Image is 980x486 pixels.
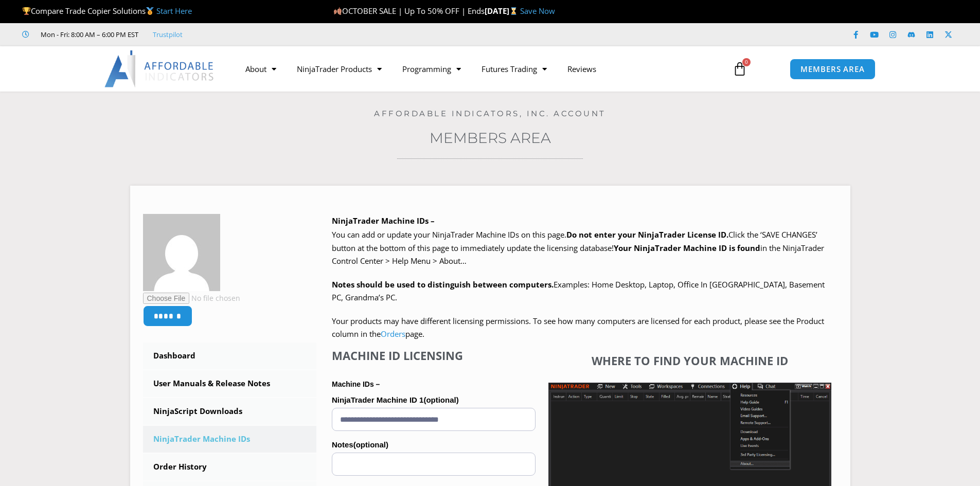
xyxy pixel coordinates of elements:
a: Orders [381,329,405,339]
strong: Machine IDs – [332,380,380,388]
a: User Manuals & Release Notes [143,370,317,397]
img: 🥇 [146,7,154,15]
a: NinjaScript Downloads [143,398,317,425]
a: MEMBERS AREA [790,59,876,80]
span: Your products may have different licensing permissions. To see how many computers are licensed fo... [332,316,824,339]
a: Trustpilot [153,28,183,41]
strong: [DATE] [485,6,520,16]
label: NinjaTrader Machine ID 1 [332,392,536,408]
img: 🍂 [334,7,342,15]
span: Mon - Fri: 8:00 AM – 6:00 PM EST [38,28,138,41]
strong: Notes should be used to distinguish between computers. [332,279,554,290]
span: (optional) [353,440,388,449]
span: Compare Trade Copier Solutions [22,6,192,16]
span: Examples: Home Desktop, Laptop, Office In [GEOGRAPHIC_DATA], Basement PC, Grandma’s PC. [332,279,825,303]
strong: Your NinjaTrader Machine ID is found [614,243,760,253]
nav: Menu [235,57,721,81]
a: Futures Trading [471,57,557,81]
a: Programming [392,57,471,81]
span: You can add or update your NinjaTrader Machine IDs on this page. [332,229,566,240]
a: Dashboard [143,343,317,369]
img: LogoAI | Affordable Indicators – NinjaTrader [104,50,215,87]
b: NinjaTrader Machine IDs – [332,215,435,226]
img: 🏆 [23,7,30,15]
a: NinjaTrader Products [287,57,392,81]
span: OCTOBER SALE | Up To 50% OFF | Ends [333,6,485,16]
a: Reviews [557,57,607,81]
span: Click the ‘SAVE CHANGES’ button at the bottom of this page to immediately update the licensing da... [332,229,824,266]
a: Affordable Indicators, Inc. Account [374,109,606,118]
a: 0 [717,54,762,84]
img: 5ebd2ad3cadb59b625902614edfc7868c1b455e7c084807fd13aae7f92df3755 [143,214,220,291]
span: 0 [742,58,751,66]
a: Members Area [430,129,551,147]
h4: Machine ID Licensing [332,349,536,362]
span: (optional) [423,395,458,404]
label: Notes [332,437,536,453]
img: ⌛ [510,7,518,15]
a: NinjaTrader Machine IDs [143,426,317,453]
b: Do not enter your NinjaTrader License ID. [566,229,728,240]
h4: Where to find your Machine ID [548,354,831,367]
a: Order History [143,454,317,480]
a: About [235,57,287,81]
a: Start Here [156,6,192,16]
span: MEMBERS AREA [800,65,865,73]
a: Save Now [520,6,555,16]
